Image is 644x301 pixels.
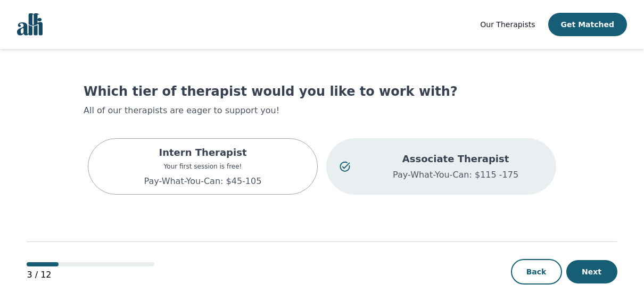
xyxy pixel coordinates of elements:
p: Pay-What-You-Can: $45-105 [144,175,262,188]
p: All of our therapists are eager to support you! [84,104,560,117]
button: Back [511,259,562,285]
h1: Which tier of therapist would you like to work with? [84,83,560,100]
button: Next [566,260,617,283]
p: Associate Therapist [368,152,543,166]
p: Intern Therapist [144,145,262,160]
p: Your first session is free! [144,162,262,171]
p: 3 / 12 [27,269,154,281]
img: alli logo [17,13,43,36]
a: Our Therapists [480,18,535,31]
span: Our Therapists [480,20,535,29]
p: Pay-What-You-Can: $115 -175 [368,169,543,181]
button: Get Matched [548,13,627,36]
